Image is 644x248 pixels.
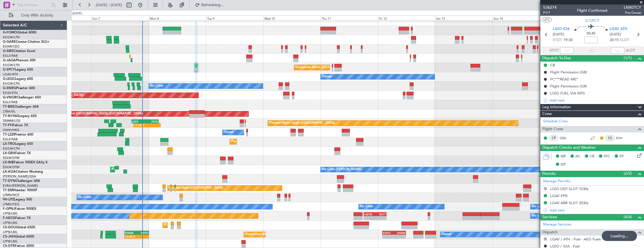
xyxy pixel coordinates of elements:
[3,189,37,192] a: T7-EMIHawker 900XP
[3,211,17,216] a: LFPB/LBG
[543,119,568,124] a: Schedule Crew
[532,212,545,220] div: No Crew
[550,98,641,103] div: Add new
[322,73,332,81] div: Owner
[269,119,335,127] div: Planned Maint Tianjin ([GEOGRAPHIC_DATA])
[3,105,14,109] span: T7-BRE
[624,10,641,15] span: Pos Owner
[3,235,15,238] span: CS-JHH
[620,37,629,43] span: ELDT
[435,15,492,21] div: Sat 13
[3,193,19,197] a: LFMN/NCE
[3,77,33,81] a: G-LEGCLegacy 600
[542,17,552,22] button: UTC
[206,15,263,21] div: Tue 9
[560,47,574,54] input: --:--
[543,10,557,15] span: P1/7
[3,128,19,132] a: VHHH/HKG
[550,186,589,191] div: LGIO DEP SLOT 1030z
[550,200,589,205] div: LGAV ARR SLOT 2030z
[3,91,18,95] a: EGSS/STN
[383,231,394,235] div: KSFO
[3,221,17,225] a: LFPB/LBG
[542,214,557,220] span: Services
[91,15,148,21] div: Sun 7
[549,135,558,141] div: CP
[3,31,36,34] a: G-FOMOGlobal 6000
[563,37,572,43] span: 19:30
[78,193,91,202] div: No Crew
[263,15,320,21] div: Wed 10
[549,48,559,53] span: ATOT
[542,229,558,236] span: Dispatch
[550,63,555,67] div: CB
[132,120,145,123] div: LIEO
[624,55,632,61] span: (1/1)
[543,222,571,227] a: Manage Services
[383,235,394,238] div: -
[360,202,373,211] div: No Crew
[3,77,15,81] span: G-LEGC
[321,15,378,21] div: Thu 11
[3,87,35,90] a: G-ENRGPraetor 600
[50,110,143,118] div: Unplanned Maint [GEOGRAPHIC_DATA] ([GEOGRAPHIC_DATA])
[3,156,19,160] a: EDLW/DTM
[624,214,632,220] span: (4/4)
[3,72,18,76] a: LGAV/ATH
[3,114,19,118] span: T7-N1960
[624,4,641,10] span: LNX07CY
[602,231,637,241] div: Loading...
[6,11,61,20] button: Only With Activity
[96,3,122,8] span: [DATE] - [DATE]
[3,207,36,211] a: F-GPNJFalcon 900EX
[543,4,557,10] span: 536274
[3,31,17,34] span: G-FOMO
[72,11,82,16] div: [DATE]
[610,26,627,32] span: LGAV ATH
[3,96,41,99] a: G-VNORChallenger 650
[3,198,32,201] a: 9H-LPZLegacy 500
[364,213,375,216] div: UGTB
[3,174,36,179] a: [PERSON_NAME]/QSA
[550,70,587,75] div: Flight Permission (GR)
[619,154,624,159] span: FP
[605,135,615,141] div: CS
[3,133,33,136] a: T7-LZZIPraetor 600
[137,231,149,235] div: KSFO
[3,189,14,192] span: T7-EMI
[3,124,13,127] span: T7-FFI
[590,154,594,159] span: CR
[3,63,20,67] a: EGGW/LTN
[3,82,20,86] a: EGGW/LTN
[3,217,31,220] a: F-HECDFalcon 7X
[604,154,610,159] span: FFC
[3,114,37,118] a: T7-N1960Legacy 650
[3,109,15,114] a: LTBA/ISL
[3,152,31,155] a: LX-GBHFalcon 7X
[575,154,580,159] span: AC
[224,128,234,137] div: Owner
[3,170,16,173] span: LX-AOA
[394,231,405,235] div: EHAM
[3,137,17,141] a: EGLF/FAB
[553,26,570,32] span: LGIO IOA
[3,35,20,39] a: EGGW/LTN
[3,226,35,229] a: CS-DOUGlobal 6500
[3,49,35,53] a: G-SIRSCitation Excel
[3,179,40,183] a: T7-DYNChallenger 604
[17,1,50,9] input: Trip Number
[149,15,206,21] div: Mon 8
[492,15,550,21] div: Sun 14
[201,3,225,7] span: Refreshing...
[3,133,14,136] span: T7-LZZI
[3,230,17,234] a: LFPB/LBG
[543,179,570,184] a: Manage Permits
[134,123,147,127] div: 17:50 Z
[3,142,15,146] span: LX-TRO
[3,184,38,188] a: EVRA/[PERSON_NAME]
[532,202,545,211] div: No Crew
[553,37,562,43] span: ETOT
[550,193,567,198] div: LGAV PPR
[3,142,33,146] a: LX-TROLegacy 650
[137,235,148,238] div: -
